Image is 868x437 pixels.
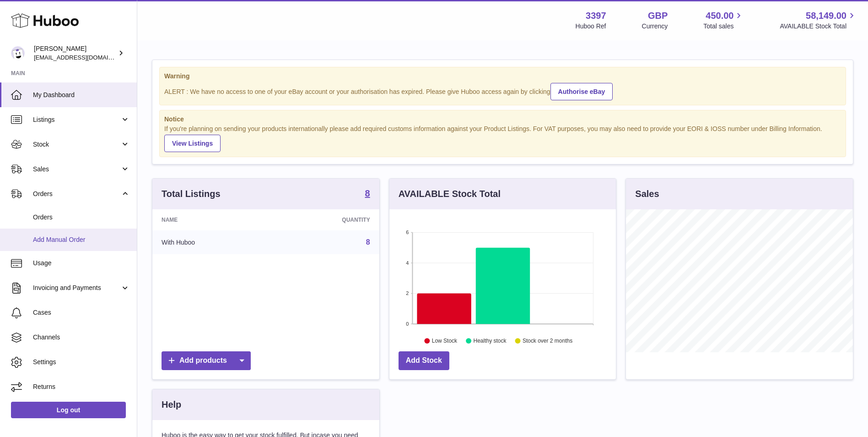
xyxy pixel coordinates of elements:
span: Add Manual Order [33,235,130,244]
span: Orders [33,213,130,222]
div: Huboo Ref [576,22,606,31]
div: If you're planning on sending your products internationally please add required customs informati... [164,125,841,152]
img: sales@canchema.com [11,46,25,60]
span: Listings [33,115,120,124]
span: Total sales [703,22,744,31]
a: 58,149.00 AVAILABLE Stock Total [780,10,857,31]
div: Currency [642,22,668,31]
span: Sales [33,165,120,174]
strong: 3397 [586,10,606,22]
th: Name [152,209,272,230]
th: Quantity [272,209,379,230]
h3: AVAILABLE Stock Total [399,188,501,200]
span: Usage [33,259,130,268]
a: Log out [11,402,126,418]
text: Healthy stock [473,338,507,344]
span: 450.00 [706,10,733,22]
span: [EMAIL_ADDRESS][DOMAIN_NAME] [34,54,135,61]
strong: GBP [648,10,668,22]
a: View Listings [164,135,221,152]
text: 6 [406,229,409,235]
span: Returns [33,382,130,391]
text: Stock over 2 months [523,338,572,344]
span: 58,149.00 [806,10,846,22]
strong: 8 [365,189,370,198]
span: Channels [33,333,130,342]
div: ALERT : We have no access to one of your eBay account or your authorisation has expired. Please g... [164,82,841,100]
td: With Huboo [152,230,272,254]
span: Cases [33,308,130,317]
div: [PERSON_NAME] [34,44,116,62]
a: Add products [162,351,251,370]
a: 450.00 Total sales [703,10,744,31]
a: Authorise eBay [550,83,613,100]
a: 8 [366,238,370,246]
h3: Help [162,399,181,411]
span: Settings [33,358,130,366]
h3: Total Listings [162,188,221,200]
a: Add Stock [399,351,449,370]
text: 4 [406,260,409,266]
span: My Dashboard [33,91,130,99]
h3: Sales [635,188,659,200]
text: 0 [406,321,409,327]
span: Stock [33,140,120,149]
strong: Notice [164,115,841,124]
span: Invoicing and Payments [33,284,120,292]
text: Low Stock [432,338,458,344]
strong: Warning [164,72,841,81]
a: 8 [365,189,370,200]
text: 2 [406,291,409,296]
span: Orders [33,190,120,198]
span: AVAILABLE Stock Total [780,22,857,31]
